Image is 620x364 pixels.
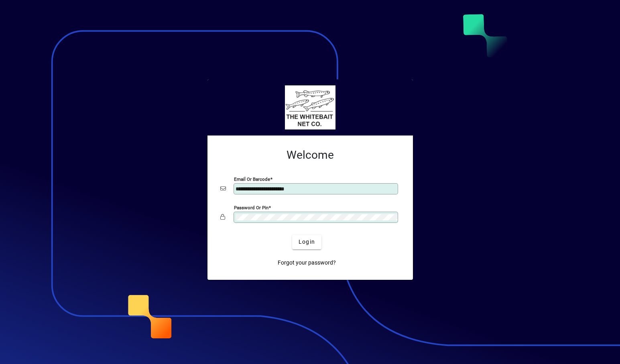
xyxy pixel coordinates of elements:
h2: Welcome [220,148,400,162]
a: Forgot your password? [274,256,339,270]
mat-label: Password or Pin [234,204,268,210]
mat-label: Email or Barcode [234,176,270,182]
button: Login [292,235,321,249]
span: Login [299,238,315,246]
span: Forgot your password? [278,259,336,267]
